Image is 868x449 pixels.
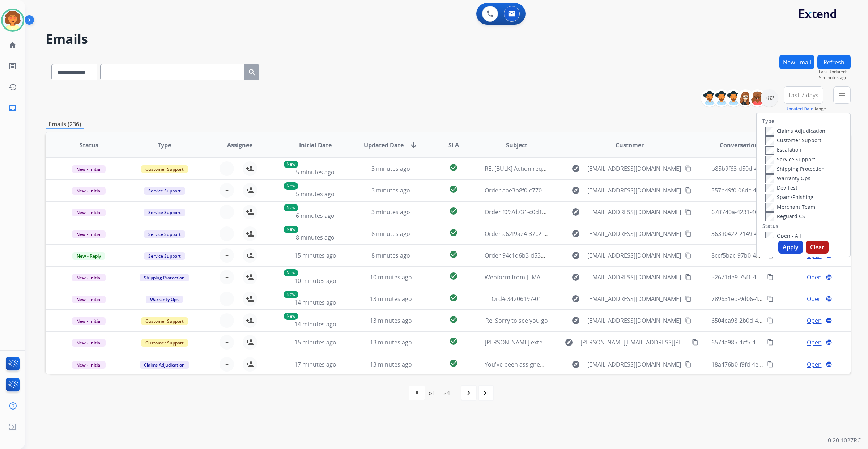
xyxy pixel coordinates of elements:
[449,272,458,280] mat-icon: check_circle
[225,273,229,281] span: +
[685,296,692,302] mat-icon: content_copy
[587,295,681,303] span: [EMAIL_ADDRESS][DOMAIN_NAME]
[720,141,766,149] span: Conversation ID
[449,250,458,259] mat-icon: check_circle
[225,295,229,303] span: +
[294,360,336,368] span: 17 minutes ago
[449,163,458,172] mat-icon: check_circle
[807,295,822,303] span: Open
[225,208,229,216] span: +
[784,86,823,104] button: Last 7 days
[220,292,234,306] button: +
[765,203,774,212] input: Merchant Team
[587,186,681,195] span: [EMAIL_ADDRESS][DOMAIN_NAME]
[587,273,681,281] span: [EMAIL_ADDRESS][DOMAIN_NAME]
[464,389,473,397] mat-icon: navigate_next
[449,293,458,302] mat-icon: check_circle
[765,194,774,202] input: Spam/Phishing
[506,141,527,149] span: Subject
[72,317,106,325] span: New - Initial
[826,361,832,368] mat-icon: language
[711,273,817,281] span: 52671de9-75f1-4b1c-afd5-67fc9af4954e
[220,335,234,350] button: +
[294,277,336,285] span: 10 minutes ago
[220,270,234,284] button: +
[220,161,234,176] button: +
[765,213,805,220] label: Reguard CS
[80,141,98,149] span: Status
[144,187,185,195] span: Service Support
[225,186,229,195] span: +
[765,203,815,210] label: Merchant Team
[46,32,851,46] h2: Emails
[370,273,412,281] span: 10 minutes ago
[685,165,692,172] mat-icon: content_copy
[587,360,681,369] span: [EMAIL_ADDRESS][DOMAIN_NAME]
[767,317,774,324] mat-icon: content_copy
[762,118,774,125] label: Type
[571,229,580,238] mat-icon: explore
[765,146,801,153] label: Escalation
[284,291,298,298] p: New
[779,55,814,69] button: New Email
[72,274,106,281] span: New - Initial
[371,230,410,238] span: 8 minutes ago
[778,241,803,254] button: Apply
[826,274,832,280] mat-icon: language
[807,338,822,347] span: Open
[826,317,832,324] mat-icon: language
[246,251,254,260] mat-icon: person_add
[370,317,412,325] span: 13 minutes ago
[765,127,825,134] label: Claims Adjudication
[227,141,252,149] span: Assignee
[685,274,692,280] mat-icon: content_copy
[692,339,698,346] mat-icon: content_copy
[294,251,336,259] span: 15 minutes ago
[72,296,106,303] span: New - Initial
[8,62,17,71] mat-icon: list_alt
[246,273,254,281] mat-icon: person_add
[565,338,573,347] mat-icon: explore
[72,339,106,347] span: New - Initial
[765,212,774,221] input: Reguard CS
[580,338,688,347] span: [PERSON_NAME][EMAIL_ADDRESS][PERSON_NAME][DOMAIN_NAME]
[8,83,17,92] mat-icon: history
[284,182,298,190] p: New
[765,175,810,182] label: Warranty Ops
[371,186,410,194] span: 3 minutes ago
[485,208,612,216] span: Order f097d731-c0d1-4293-a128-61bf13e9a9bd
[785,106,813,112] button: Updated Date
[711,360,820,368] span: 18a476b0-f9fd-4e4b-86ea-d4f0c1e13045
[765,232,801,239] label: Open - All
[225,360,229,369] span: +
[72,187,106,195] span: New - Initial
[8,104,17,113] mat-icon: inbox
[807,316,822,325] span: Open
[685,252,692,259] mat-icon: content_copy
[485,186,610,194] span: Order aae3b8f0-c770-4a64-bf93-0e000af52148
[246,316,254,325] mat-icon: person_add
[364,141,404,149] span: Updated Date
[248,68,256,77] mat-icon: search
[485,338,602,346] span: [PERSON_NAME] extended service contract
[246,186,254,195] mat-icon: person_add
[449,185,458,194] mat-icon: check_circle
[438,386,456,400] div: 24
[492,295,541,303] span: Ord# 34206197-01
[765,127,774,136] input: Claims Adjudication
[141,317,188,325] span: Customer Support
[485,165,668,173] span: RE: [BULK] Action required: Extend claim approved for replacement
[294,298,336,306] span: 14 minutes ago
[72,165,106,173] span: New - Initial
[587,316,681,325] span: [EMAIL_ADDRESS][DOMAIN_NAME]
[767,274,774,280] mat-icon: content_copy
[141,339,188,347] span: Customer Support
[371,251,410,259] span: 8 minutes ago
[571,316,580,325] mat-icon: explore
[144,230,185,238] span: Service Support
[449,228,458,237] mat-icon: check_circle
[765,165,774,174] input: Shipping Protection
[767,361,774,368] mat-icon: content_copy
[225,251,229,260] span: +
[785,106,826,112] span: Range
